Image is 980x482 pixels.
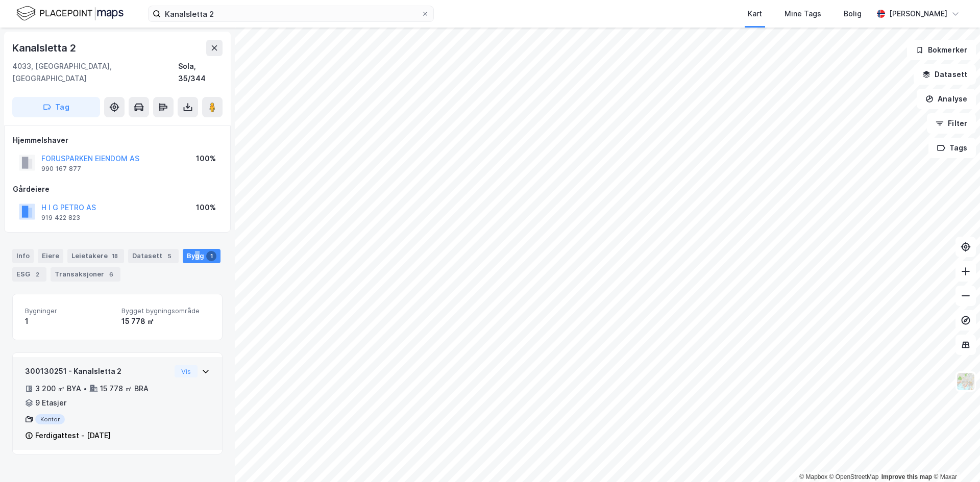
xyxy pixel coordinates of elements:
[12,249,34,263] div: Info
[35,429,111,442] div: Ferdigattest - [DATE]
[907,40,976,60] button: Bokmerker
[25,307,113,315] span: Bygninger
[928,138,976,158] button: Tags
[785,8,821,20] div: Mine Tags
[41,165,81,173] div: 990 167 877
[175,365,198,377] button: Vis
[35,397,66,409] div: 9 Etasjer
[12,60,178,85] div: 4033, [GEOGRAPHIC_DATA], [GEOGRAPHIC_DATA]
[799,473,827,480] a: Mapbox
[956,372,975,391] img: Z
[32,269,42,280] div: 2
[128,249,179,263] div: Datasett
[829,473,879,480] a: OpenStreetMap
[196,153,216,165] div: 100%
[929,433,980,482] iframe: Chat Widget
[106,269,116,280] div: 6
[889,8,947,20] div: [PERSON_NAME]
[183,249,220,263] div: Bygg
[110,251,120,261] div: 18
[12,267,46,282] div: ESG
[881,473,932,480] a: Improve this map
[13,134,222,146] div: Hjemmelshaver
[161,6,421,21] input: Søk på adresse, matrikkel, gårdeiere, leietakere eller personer
[25,365,170,377] div: 300130251 - Kanalsletta 2
[748,8,762,20] div: Kart
[917,89,976,109] button: Analyse
[100,383,149,395] div: 15 778 ㎡ BRA
[35,383,81,395] div: 3 200 ㎡ BYA
[121,307,210,315] span: Bygget bygningsområde
[83,385,87,393] div: •
[914,64,976,85] button: Datasett
[16,5,124,22] img: logo.f888ab2527a4732fd821a326f86c7f29.svg
[41,214,80,222] div: 919 422 823
[164,251,175,261] div: 5
[206,251,216,261] div: 1
[25,315,113,327] div: 1
[927,113,976,134] button: Filter
[38,249,63,263] div: Eiere
[121,315,210,327] div: 15 778 ㎡
[196,201,216,214] div: 100%
[844,8,862,20] div: Bolig
[12,40,78,56] div: Kanalsletta 2
[178,60,223,85] div: Sola, 35/344
[67,249,124,263] div: Leietakere
[51,267,120,282] div: Transaksjoner
[12,97,100,117] button: Tag
[13,183,222,195] div: Gårdeiere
